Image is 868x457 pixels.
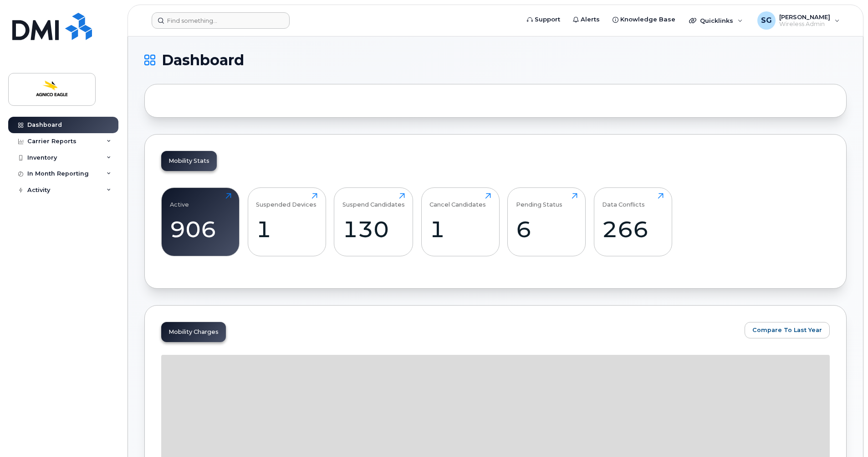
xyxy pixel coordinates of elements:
button: Compare To Last Year [745,322,830,338]
span: Compare To Last Year [752,326,822,334]
a: Pending Status6 [516,193,577,251]
div: Cancel Candidates [429,193,486,208]
div: Pending Status [516,193,562,208]
div: 130 [342,216,405,243]
a: Active906 [170,193,231,251]
div: 1 [429,216,491,243]
a: Data Conflicts266 [602,193,664,251]
a: Cancel Candidates1 [429,193,491,251]
div: 1 [256,216,317,243]
a: Suspend Candidates130 [342,193,405,251]
div: Data Conflicts [602,193,645,208]
div: 6 [516,216,577,243]
div: 906 [170,216,231,243]
div: 266 [602,216,664,243]
div: Active [170,193,189,208]
a: Suspended Devices1 [256,193,317,251]
span: Dashboard [162,53,244,67]
div: Suspend Candidates [342,193,405,208]
div: Suspended Devices [256,193,317,208]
